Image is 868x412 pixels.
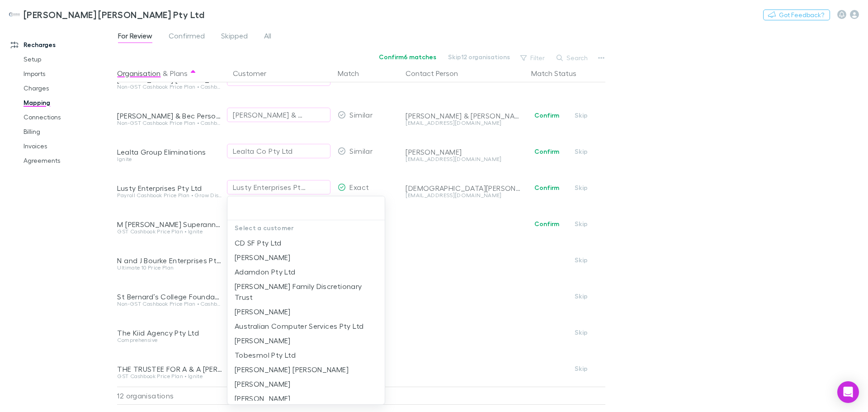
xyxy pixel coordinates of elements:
li: [PERSON_NAME] [227,304,385,319]
li: [PERSON_NAME] [227,250,385,265]
p: Select a customer [227,220,385,236]
li: [PERSON_NAME] [PERSON_NAME] [227,362,385,377]
li: [PERSON_NAME] [227,333,385,348]
li: Tobesmol Pty Ltd [227,348,385,362]
li: [PERSON_NAME] Family Discretionary Trust [227,279,385,304]
li: Australian Computer Services Pty Ltd [227,319,385,333]
li: CD SF Pty Ltd [227,236,385,250]
li: [PERSON_NAME] [227,377,385,391]
div: Open Intercom Messenger [837,381,859,403]
li: Adamdon Pty Ltd [227,265,385,279]
li: [PERSON_NAME] [227,391,385,406]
